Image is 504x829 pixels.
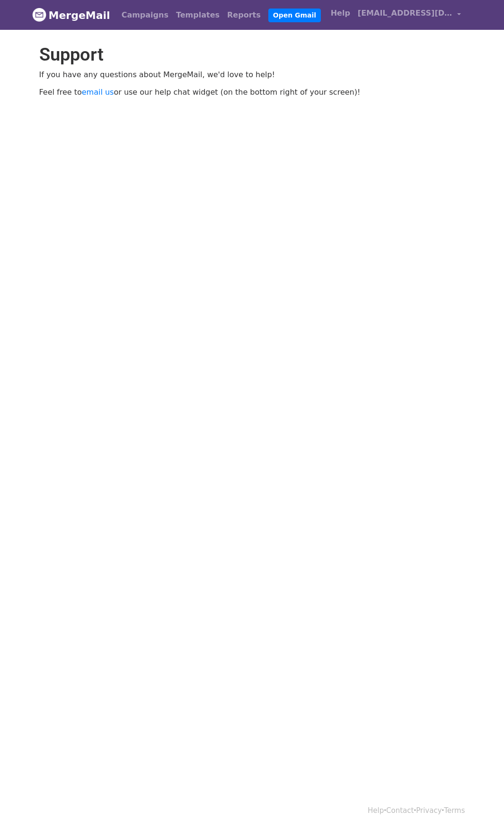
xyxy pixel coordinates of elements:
a: [EMAIL_ADDRESS][DOMAIN_NAME] [354,4,465,26]
a: Reports [223,6,265,25]
a: email us [82,88,114,97]
a: Campaigns [118,6,172,25]
h1: Support [39,44,465,66]
a: Privacy [416,806,442,815]
a: Open Gmail [268,9,321,22]
a: Help [327,4,354,23]
a: Contact [386,806,414,815]
span: [EMAIL_ADDRESS][DOMAIN_NAME] [358,8,452,19]
img: MergeMail logo [32,8,46,22]
p: If you have any questions about MergeMail, we'd love to help! [39,70,465,80]
p: Feel free to or use our help chat widget (on the bottom right of your screen)! [39,87,465,97]
a: Templates [172,6,223,25]
a: Terms [444,806,465,815]
a: MergeMail [32,5,110,25]
a: Help [368,806,384,815]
